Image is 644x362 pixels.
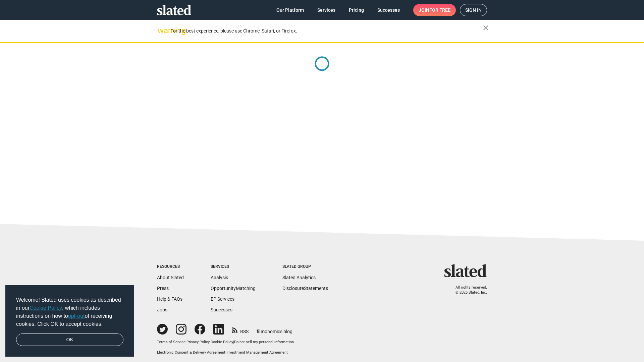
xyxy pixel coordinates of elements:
[211,296,234,302] a: EP Services
[349,4,364,16] span: Pricing
[157,350,225,355] a: Electronic Consent & Delivery Agreement
[157,275,184,280] a: About Slated
[232,324,249,335] a: RSS
[157,307,167,312] a: Jobs
[448,285,487,295] p: All rights reserved. © 2025 Slated, Inc.
[465,4,482,16] span: Sign in
[226,350,288,355] a: Investment Management Agreement
[211,340,233,344] a: Cookie Policy
[158,26,166,35] mat-icon: warning
[282,286,328,291] a: DisclosureStatements
[5,285,134,357] div: cookieconsent
[282,264,328,269] div: Slated Group
[185,340,186,344] span: |
[211,264,256,269] div: Services
[234,340,294,345] button: Do not sell my personal information
[429,4,450,16] span: for free
[30,305,62,311] a: Cookie Policy
[312,4,341,16] a: Services
[16,334,123,346] a: dismiss cookie message
[157,296,182,302] a: Help & FAQs
[157,286,169,291] a: Press
[186,340,210,344] a: Privacy Policy
[16,296,123,328] span: Welcome! Slated uses cookies as described in our , which includes instructions on how to of recei...
[377,4,400,16] span: Successes
[372,4,405,16] a: Successes
[343,4,369,16] a: Pricing
[233,340,234,344] span: |
[282,275,316,280] a: Slated Analytics
[68,313,85,319] a: opt-out
[225,350,226,355] span: |
[317,4,335,16] span: Services
[211,307,232,312] a: Successes
[419,4,450,16] span: Join
[210,340,211,344] span: |
[257,323,292,335] a: filmonomics blog
[170,26,483,36] div: For the best experience, please use Chrome, Safari, or Firefox.
[157,264,184,269] div: Resources
[211,286,256,291] a: OpportunityMatching
[482,24,490,32] mat-icon: close
[276,4,304,16] span: Our Platform
[211,275,228,280] a: Analysis
[257,329,265,334] span: film
[460,4,487,16] a: Sign in
[271,4,309,16] a: Our Platform
[157,340,185,344] a: Terms of Service
[413,4,456,16] a: Joinfor free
